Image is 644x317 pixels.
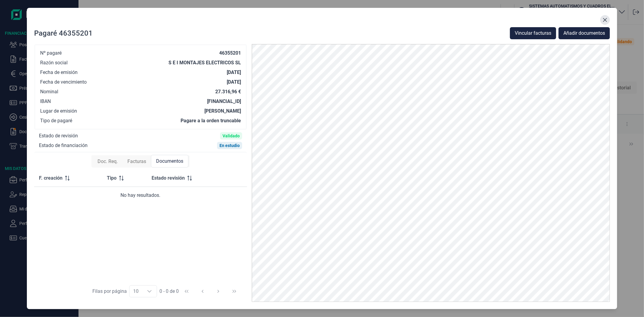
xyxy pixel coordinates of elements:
[252,44,610,302] img: PDF Viewer
[211,284,226,299] button: Next Page
[152,175,185,182] span: Estado revisión
[142,286,157,297] div: Choose
[195,284,210,299] button: Previous Page
[40,89,58,95] div: Nominal
[39,192,242,199] div: No hay resultados.
[215,89,241,95] div: 27.316,96 €
[40,118,72,124] div: Tipo de pagaré
[40,98,51,104] div: IBAN
[40,60,68,66] div: Razón social
[179,284,194,299] button: First Page
[559,27,610,39] button: Añadir documentos
[92,288,127,295] div: Filas por página
[93,155,123,168] div: Doc. Req.
[600,15,610,25] button: Close
[40,50,62,56] div: Nº pagaré
[34,28,93,38] div: Pagaré 46355201
[156,158,183,165] span: Documentos
[40,108,77,114] div: Lugar de emisión
[227,79,241,85] div: [DATE]
[39,142,88,149] div: Estado de financiación
[107,175,117,182] span: Tipo
[227,284,242,299] button: Last Page
[98,158,118,165] span: Doc. Req.
[223,133,240,138] div: Validado
[39,175,62,182] span: F. creación
[39,133,78,139] div: Estado de revisión
[227,69,241,75] div: [DATE]
[510,27,556,39] button: Vincular facturas
[123,155,151,168] div: Facturas
[40,79,87,85] div: Fecha de vencimiento
[168,60,241,66] div: S E I MONTAJES ELECTRICOS SL
[40,69,78,75] div: Fecha de emisión
[219,50,241,56] div: 46355201
[159,289,179,294] span: 0 - 0 de 0
[127,158,146,165] span: Facturas
[219,143,240,148] div: En estudio
[515,30,551,37] span: Vincular facturas
[204,108,241,114] div: [PERSON_NAME]
[151,155,188,168] div: Documentos
[207,98,241,104] div: [FINANCIAL_ID]
[181,118,241,124] div: Pagare a la orden truncable
[563,30,605,37] span: Añadir documentos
